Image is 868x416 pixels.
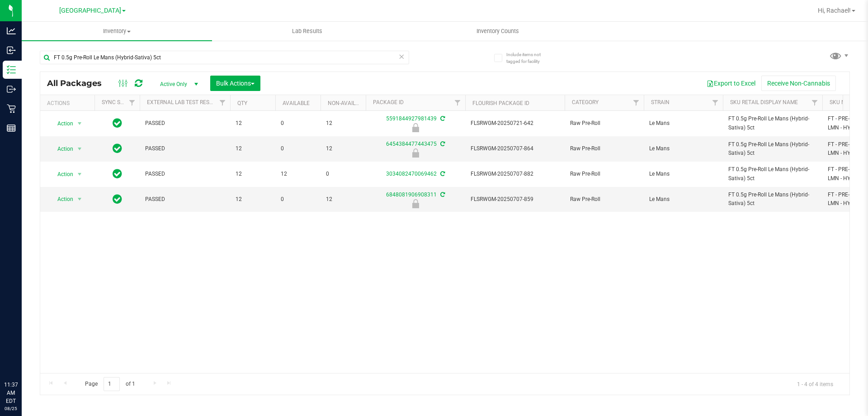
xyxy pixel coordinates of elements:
[730,99,798,105] a: Sku Retail Display Name
[77,377,142,391] span: Page of 1
[649,144,717,153] span: Le Mans
[471,119,559,128] span: FLSRWGM-20250721-642
[102,99,137,105] a: Sync Status
[402,22,593,41] a: Inventory Counts
[281,195,315,204] span: 0
[506,51,552,65] span: Include items not tagged for facility
[651,99,670,105] a: Strain
[113,193,122,206] span: In Sync
[572,99,599,105] a: Category
[761,76,836,91] button: Receive Non-Cannabis
[728,115,817,132] span: FT 0.5g Pre-Roll Le Mans (Hybrid-Sativa) 5ct
[145,144,225,153] span: PASSED
[145,195,225,204] span: PASSED
[439,191,445,198] span: Sync from Compliance System
[236,144,270,153] span: 12
[439,171,445,177] span: Sync from Compliance System
[373,99,404,105] a: Package ID
[74,117,85,130] span: select
[701,76,761,91] button: Export to Excel
[728,165,817,182] span: FT 0.5g Pre-Roll Le Mans (Hybrid-Sativa) 5ct
[830,99,857,105] a: SKU Name
[398,51,405,62] span: Clear
[570,144,638,153] span: Raw Pre-Roll
[570,119,638,128] span: Raw Pre-Roll
[818,7,851,14] span: Hi, Rachael!
[74,143,85,155] span: select
[210,76,260,91] button: Bulk Actions
[113,167,122,180] span: In Sync
[7,65,16,74] inline-svg: Inventory
[145,119,225,128] span: PASSED
[570,170,638,178] span: Raw Pre-Roll
[326,119,360,128] span: 12
[386,141,437,147] a: 6454384477443475
[364,123,467,132] div: Newly Received
[364,148,467,158] div: Newly Received
[59,7,121,14] span: [GEOGRAPHIC_DATA]
[49,143,74,155] span: Action
[47,78,111,88] span: All Packages
[364,199,467,208] div: Newly Received
[22,27,212,35] span: Inventory
[113,142,122,155] span: In Sync
[281,170,315,178] span: 12
[74,168,85,181] span: select
[280,27,335,35] span: Lab Results
[7,26,16,35] inline-svg: Analytics
[74,193,85,206] span: select
[326,195,360,204] span: 12
[570,195,638,204] span: Raw Pre-Roll
[9,344,36,371] iframe: Resource center
[147,99,218,105] a: External Lab Test Result
[236,195,270,204] span: 12
[22,22,212,41] a: Inventory
[450,95,465,110] a: Filter
[464,27,531,35] span: Inventory Counts
[471,195,559,204] span: FLSRWGM-20250707-859
[629,95,644,110] a: Filter
[7,124,16,133] inline-svg: Reports
[7,104,16,113] inline-svg: Retail
[215,95,230,110] a: Filter
[439,115,445,122] span: Sync from Compliance System
[40,51,409,64] input: Search Package ID, Item Name, SKU, Lot or Part Number...
[472,100,529,106] a: Flourish Package ID
[237,100,247,106] a: Qty
[216,80,255,87] span: Bulk Actions
[236,119,270,128] span: 12
[7,85,16,94] inline-svg: Outbound
[471,144,559,153] span: FLSRWGM-20250707-864
[125,95,140,110] a: Filter
[386,171,437,177] a: 3034082470069462
[236,170,270,178] span: 12
[4,405,18,412] p: 08/25
[281,144,315,153] span: 0
[49,168,74,181] span: Action
[790,377,840,391] span: 1 - 4 of 4 items
[212,22,402,41] a: Lab Results
[708,95,723,110] a: Filter
[649,195,717,204] span: Le Mans
[328,100,368,106] a: Non-Available
[471,170,559,178] span: FLSRWGM-20250707-882
[47,100,91,106] div: Actions
[807,95,822,110] a: Filter
[49,193,74,206] span: Action
[281,119,315,128] span: 0
[7,46,16,55] inline-svg: Inbound
[113,117,122,129] span: In Sync
[728,140,817,158] span: FT 0.5g Pre-Roll Le Mans (Hybrid-Sativa) 5ct
[104,377,120,391] input: 1
[326,144,360,153] span: 12
[283,100,310,106] a: Available
[386,115,437,122] a: 5591844927981439
[728,191,817,208] span: FT 0.5g Pre-Roll Le Mans (Hybrid-Sativa) 5ct
[649,170,717,178] span: Le Mans
[649,119,717,128] span: Le Mans
[4,381,18,405] p: 11:37 AM EDT
[326,170,360,178] span: 0
[439,141,445,147] span: Sync from Compliance System
[145,170,225,178] span: PASSED
[386,191,437,198] a: 6848081906908311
